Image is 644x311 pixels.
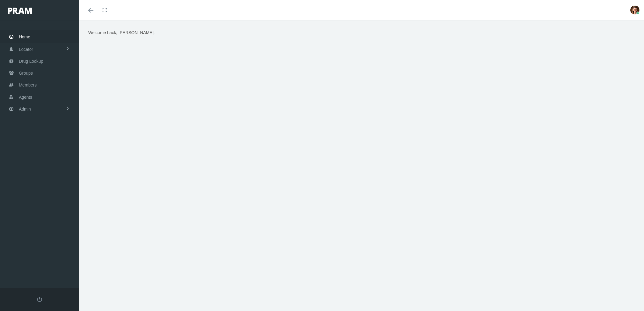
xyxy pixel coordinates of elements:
span: Admin [19,103,31,115]
span: Drug Lookup [19,55,43,67]
span: Members [19,79,37,91]
span: Agents [19,91,32,103]
span: Locator [19,44,33,55]
img: S_Profile_Picture_677.PNG [630,5,639,15]
span: Groups [19,67,33,79]
img: PRAM_20_x_78.png [8,8,32,14]
span: Welcome back, [PERSON_NAME]. [88,30,155,35]
span: Home [19,31,30,43]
